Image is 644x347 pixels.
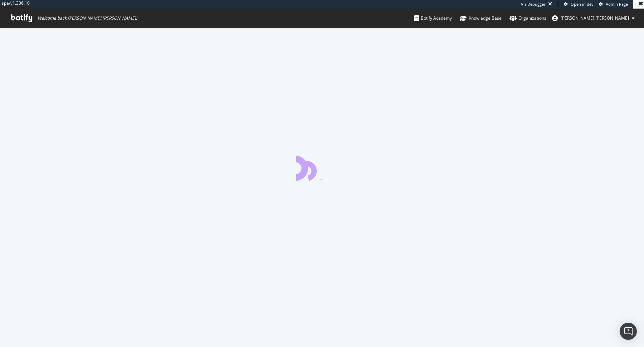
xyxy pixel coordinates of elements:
a: Organizations [509,9,546,28]
div: Viz Debugger: [521,1,547,7]
div: Knowledge Base [460,15,502,22]
span: Welcome back, [PERSON_NAME].[PERSON_NAME] ! [38,15,137,21]
a: Open in dev [564,1,594,7]
div: Open Intercom Messenger [620,323,637,340]
span: Admin Page [606,1,628,7]
div: Organizations [509,15,546,22]
a: Knowledge Base [460,9,502,28]
div: Botify Academy [414,15,452,22]
button: [PERSON_NAME].[PERSON_NAME] [546,12,640,24]
span: Open in dev [571,1,594,7]
a: Botify Academy [414,9,452,28]
a: Admin Page [599,1,628,7]
span: jay.chitnis [561,15,629,21]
